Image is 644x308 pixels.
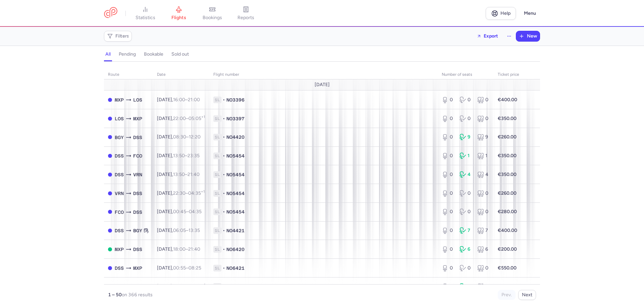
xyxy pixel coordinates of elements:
[500,11,511,16] span: Help
[157,116,205,121] span: [DATE],
[477,171,490,178] div: 4
[157,284,205,289] span: [DATE],
[213,265,221,271] span: 1L
[223,190,225,197] span: •
[516,31,540,41] button: New
[104,31,131,41] button: Filters
[223,115,225,122] span: •
[133,171,142,178] span: VRN
[173,209,186,214] time: 00:45
[498,265,517,271] strong: €550.00
[460,115,472,122] div: 0
[226,152,245,159] span: NO5454
[157,97,200,103] span: [DATE],
[226,246,245,253] span: NO6420
[226,208,245,215] span: NO5454
[136,15,155,21] span: statistics
[157,265,201,271] span: [DATE],
[477,208,490,215] div: 0
[157,228,200,233] span: [DATE],
[498,284,516,289] strong: €180.00
[223,152,225,159] span: •
[157,134,201,140] span: [DATE],
[213,152,221,159] span: 1L
[104,70,153,80] th: route
[157,246,200,252] span: [DATE],
[460,97,472,103] div: 0
[442,152,454,159] div: 0
[213,134,221,140] span: 1L
[173,153,185,159] time: 13:50
[460,208,472,215] div: 0
[188,190,205,196] time: 04:35
[173,246,185,252] time: 18:00
[173,116,205,121] span: –
[173,190,185,196] time: 22:30
[187,153,200,159] time: 23:35
[213,208,221,215] span: 1L
[477,190,490,197] div: 0
[171,15,186,21] span: flights
[133,264,142,272] span: MXP
[189,116,205,121] time: 05:05
[460,283,472,290] div: 4
[223,97,225,103] span: •
[203,15,222,21] span: bookings
[171,51,189,57] h4: sold out
[460,265,472,271] div: 0
[527,34,537,39] span: New
[223,227,225,234] span: •
[133,115,142,122] span: MXP
[213,246,221,253] span: 1L
[157,172,200,177] span: [DATE],
[133,246,142,253] span: DSS
[122,292,153,298] span: on 366 results
[498,134,517,140] strong: €260.00
[498,153,517,159] strong: €350.00
[213,171,221,178] span: 1L
[472,31,502,42] button: Export
[173,172,200,177] span: –
[498,228,517,233] strong: €400.00
[442,208,454,215] div: 0
[209,70,438,80] th: Flight number
[128,6,162,21] a: statistics
[460,246,472,253] div: 6
[173,97,200,103] span: –
[115,34,129,39] span: Filters
[226,97,245,103] span: NO3396
[133,208,142,216] span: DSS
[498,290,516,300] button: Prev.
[315,82,330,87] span: [DATE]
[498,190,517,196] strong: €260.00
[115,134,124,141] span: BGY
[460,227,472,234] div: 7
[520,7,540,20] button: Menu
[157,190,205,196] span: [DATE],
[442,283,454,290] div: 6
[115,96,124,104] span: MXP
[226,115,245,122] span: NO3397
[133,134,142,141] span: DSS
[115,264,124,272] span: DSS
[153,70,209,80] th: date
[226,190,245,197] span: NO5454
[498,246,517,252] strong: €200.00
[173,134,186,140] time: 08:30
[477,246,490,253] div: 6
[442,190,454,197] div: 0
[173,265,201,271] span: –
[189,228,200,233] time: 13:35
[213,283,221,290] span: 1L
[223,171,225,178] span: •
[187,172,200,177] time: 21:40
[173,190,205,196] span: –
[442,227,454,234] div: 0
[477,134,490,140] div: 9
[105,51,111,57] h4: all
[202,283,205,287] sup: +1
[498,97,517,103] strong: €400.00
[173,284,186,289] time: 23:00
[477,283,490,290] div: 10
[133,152,142,160] span: FCO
